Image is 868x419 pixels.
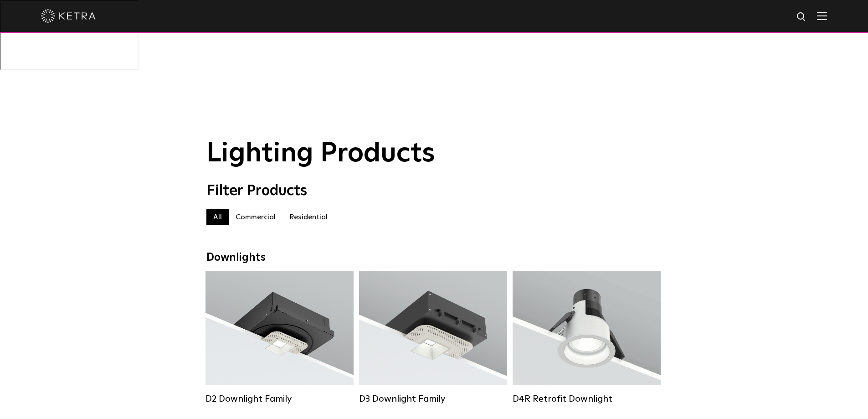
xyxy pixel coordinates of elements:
span: Lighting Products [206,140,435,167]
a: D3 Downlight Family Lumen Output:700 / 900 / 1100Colors:White / Black / Silver / Bronze / Paintab... [359,271,507,404]
img: Hamburger%20Nav.svg [817,11,827,20]
a: D2 Downlight Family Lumen Output:1200Colors:White / Black / Gloss Black / Silver / Bronze / Silve... [205,271,354,404]
div: Filter Products [206,182,662,200]
img: search icon [796,11,807,23]
div: Downlights [206,251,662,264]
a: D4R Retrofit Downlight Lumen Output:800Colors:White / BlackBeam Angles:15° / 25° / 40° / 60°Watta... [513,271,661,404]
div: D4R Retrofit Downlight [513,393,661,404]
div: D3 Downlight Family [359,393,507,404]
label: Commercial [229,209,282,225]
img: ketra-logo-2019-white [41,9,96,23]
label: All [206,209,229,225]
label: Residential [282,209,334,225]
div: D2 Downlight Family [205,393,354,404]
